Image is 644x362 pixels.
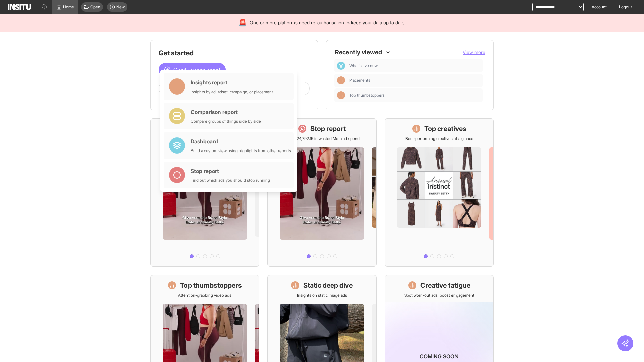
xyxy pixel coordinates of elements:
h1: Static deep dive [303,281,353,290]
div: Insights report [191,78,273,86]
span: Create a new report [173,66,220,74]
p: Attention-grabbing video ads [178,293,231,298]
span: New [116,4,125,10]
a: Top creativesBest-performing creatives at a glance [385,118,494,267]
button: View more [463,49,485,56]
span: Open [90,4,100,10]
div: Insights by ad, adset, campaign, or placement [191,89,273,95]
div: Insights [337,76,345,84]
span: What's live now [349,63,378,68]
a: What's live nowSee all active ads instantly [150,118,259,267]
span: What's live now [349,63,480,68]
div: Compare groups of things side by side [191,119,261,124]
a: Stop reportSave £24,792.15 in wasted Meta ad spend [267,118,376,267]
p: Insights on static image ads [297,293,347,298]
span: Top thumbstoppers [349,93,385,98]
div: Dashboard [191,137,291,145]
div: Find out which ads you should stop running [191,178,270,183]
img: Logo [8,4,31,10]
p: Best-performing creatives at a glance [405,136,473,141]
span: View more [463,49,485,55]
h1: Top thumbstoppers [180,281,242,290]
div: 🚨 [238,18,247,27]
h1: Stop report [310,124,346,133]
span: Top thumbstoppers [349,93,480,98]
div: Dashboard [337,62,345,70]
div: Comparison report [191,108,261,116]
div: Stop report [191,167,270,175]
button: Create a new report [159,63,226,76]
p: Save £24,792.15 in wasted Meta ad spend [284,136,360,141]
span: Placements [349,78,370,83]
h1: Get started [159,48,310,58]
span: Home [63,4,74,10]
div: Insights [337,91,345,99]
h1: Top creatives [424,124,466,133]
span: One or more platforms need re-authorisation to keep your data up to date. [250,19,406,26]
span: Placements [349,78,480,83]
div: Build a custom view using highlights from other reports [191,148,291,154]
